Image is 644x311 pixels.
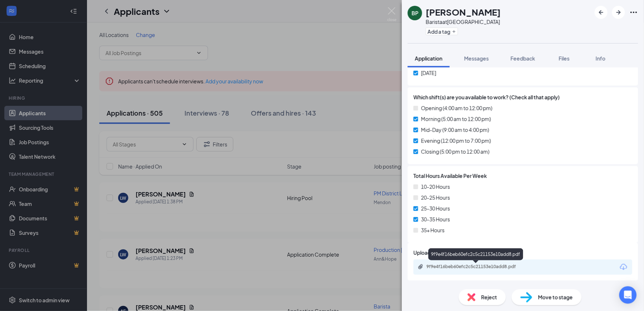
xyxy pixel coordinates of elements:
span: Info [596,55,606,62]
span: Feedback [511,55,535,62]
a: Paperclip9f9e4f16beb60efc2c5c21153e10add8.pdf [418,264,535,271]
span: 10-20 Hours [421,183,450,191]
svg: Ellipses [630,8,638,17]
span: 25-30 Hours [421,204,450,212]
span: Opening (4:00 am to 12:00 pm) [421,104,493,112]
span: Total Hours Available Per Week [414,172,487,180]
svg: Download [619,263,628,271]
span: Mid-Day (9:00 am to 4:00 pm) [421,126,489,134]
div: Open Intercom Messenger [619,286,637,304]
span: Files [559,55,570,62]
div: 9f9e4f16beb60efc2c5c21153e10add8.pdf [428,248,523,260]
span: [DATE] [421,69,436,77]
svg: Plus [452,29,456,34]
span: Messages [464,55,489,62]
div: Barista at [GEOGRAPHIC_DATA] [426,18,501,25]
span: 30-35 Hours [421,215,450,223]
svg: ArrowLeftNew [597,8,606,17]
span: Move to stage [538,293,573,301]
span: Application [415,55,443,62]
span: Upload Resume [414,249,452,257]
div: 9f9e4f16beb60efc2c5c21153e10add8.pdf [427,264,528,270]
span: 35+ Hours [421,226,445,234]
span: Morning (5:00 am to 12:00 pm) [421,115,491,123]
button: PlusAdd a tag [426,28,458,35]
span: Evening (12:00 pm to 7:00 pm) [421,137,491,145]
button: ArrowLeftNew [595,6,608,19]
span: 20-25 Hours [421,194,450,202]
div: BP [412,9,419,17]
span: Reject [481,293,497,301]
svg: ArrowRight [614,8,623,17]
svg: Paperclip [418,264,424,270]
span: Which shift(s) are you available to work? (Check all that apply) [414,93,560,101]
button: ArrowRight [612,6,625,19]
h1: [PERSON_NAME] [426,6,501,18]
span: Closing (5:00 pm to 12:00 am) [421,148,490,155]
